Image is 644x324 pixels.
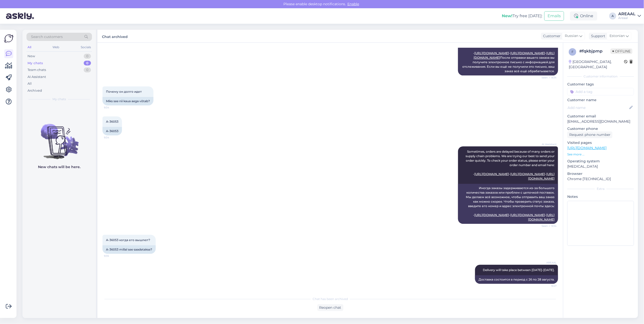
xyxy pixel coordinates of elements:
[572,50,574,54] span: f
[474,172,509,176] a: [URL][DOMAIN_NAME]
[567,146,607,150] a: [URL][DOMAIN_NAME]
[538,142,557,146] span: AI Assistant
[565,33,578,39] span: Russian
[609,12,616,19] div: A
[106,238,150,242] span: А-36053 когда его вышлют?
[567,97,634,103] p: Customer name
[22,115,96,160] img: No chats
[567,74,634,79] div: Customer information
[538,224,557,228] span: Seen ✓ 9:34
[102,97,153,105] div: Miks see nii kaua aega võtab?
[589,33,605,39] div: Support
[567,126,634,131] p: Customer phone
[567,88,634,95] input: Add a tag
[104,106,123,109] span: 9:34
[27,88,42,93] div: Archived
[104,136,123,139] span: 9:34
[52,44,60,50] div: Web
[483,268,555,272] span: Delivery will take place between [DATE]-[DATE].
[567,114,634,119] p: Customer email
[618,16,636,20] div: Areaal
[106,120,118,123] span: А-36053
[502,13,542,19] div: Try free [DATE]:
[31,34,63,39] span: Search customers
[84,54,91,59] div: 0
[27,54,35,59] div: New
[579,48,611,54] div: # fqkbjpmp
[466,150,555,180] span: Sometimes, orders are delayed because of many orders or supply chain problems. We are trying our ...
[570,11,597,20] div: Online
[544,11,564,21] button: Emails
[610,33,625,39] span: Estonian
[458,184,558,224] div: Иногда заказы задерживаются из-за большого количества заказов или проблем с цепочкой поставок. Мы...
[84,67,91,72] div: 0
[567,131,613,138] div: Request phone number
[538,76,557,79] span: Seen ✓ 9:34
[510,172,545,176] a: [URL][DOMAIN_NAME]
[102,33,128,39] label: Chat archived
[567,119,634,124] p: [EMAIL_ADDRESS][DOMAIN_NAME]
[618,12,636,16] div: AREAAL
[538,284,557,288] span: 9:47
[567,140,634,145] p: Visited pages
[567,187,634,191] div: Extra
[567,176,634,182] p: Chrome [TECHNICAL_ID]
[510,213,545,217] a: [URL][DOMAIN_NAME]
[569,59,624,70] div: [GEOGRAPHIC_DATA], [GEOGRAPHIC_DATA]
[618,12,641,20] a: AREAALAreaal
[27,74,46,79] div: AI Assistant
[104,254,123,258] span: 9:35
[474,51,509,55] a: [URL][DOMAIN_NAME]
[38,164,80,170] p: New chats will be here.
[52,97,66,101] span: My chats
[26,44,32,50] div: All
[474,213,509,217] a: [URL][DOMAIN_NAME]
[567,164,634,169] p: [MEDICAL_DATA]
[510,51,545,55] a: [URL][DOMAIN_NAME]
[317,304,343,311] div: Reopen chat
[538,261,557,265] span: AREAAL
[346,2,361,6] span: Enable
[80,44,92,50] div: Socials
[567,194,634,199] p: Notes
[102,245,156,254] div: A-36053 millal see saadetakse?
[84,61,91,66] div: 0
[102,127,122,135] div: A-36053
[567,159,634,164] p: Operating system
[27,81,32,86] div: All
[106,90,142,93] span: Почему он долго идет
[567,152,634,157] p: See more ...
[313,297,348,301] span: Chat has been archived
[4,34,13,43] img: Askly Logo
[475,275,558,284] div: Доставка состоится в период с 26 по 28 августа.
[27,61,43,66] div: My chats
[611,48,633,54] span: Offline
[541,33,561,39] div: Customer
[502,13,513,18] b: New!
[568,105,628,110] input: Add name
[567,171,634,176] p: Browser
[27,67,46,72] div: Team chats
[458,31,558,75] div: Пожалуйста, введите номер вашего заказа и адрес электронной почты здесь, чтобы получить актуальну...
[567,82,634,87] p: Customer tags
